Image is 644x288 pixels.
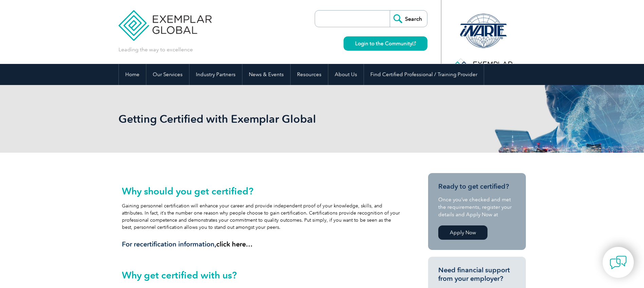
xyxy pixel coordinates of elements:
h2: Why should you get certified? [122,186,400,197]
a: Login to the Community [344,36,427,51]
a: Resources [291,64,328,85]
p: Leading the way to excellence [118,46,193,53]
h3: Need financial support from your employer? [438,266,516,283]
h3: Ready to get certified? [438,182,516,191]
p: Once you’ve checked and met the requirements, register your details and Apply Now at [438,196,516,218]
h3: For recertification information, [122,240,400,249]
div: Gaining personnel certification will enhance your career and provide independent proof of your kn... [122,186,400,249]
a: click here… [216,240,253,248]
img: open_square.png [412,41,416,45]
a: Industry Partners [189,64,242,85]
h1: Getting Certified with Exemplar Global [118,112,379,125]
a: Home [119,64,146,85]
a: Apply Now [438,225,487,240]
a: Find Certified Professional / Training Provider [364,64,484,85]
img: contact-chat.png [610,254,627,271]
h2: Why get certified with us? [122,270,400,281]
a: About Us [328,64,364,85]
a: Our Services [146,64,189,85]
a: News & Events [242,64,290,85]
input: Search [390,11,427,27]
